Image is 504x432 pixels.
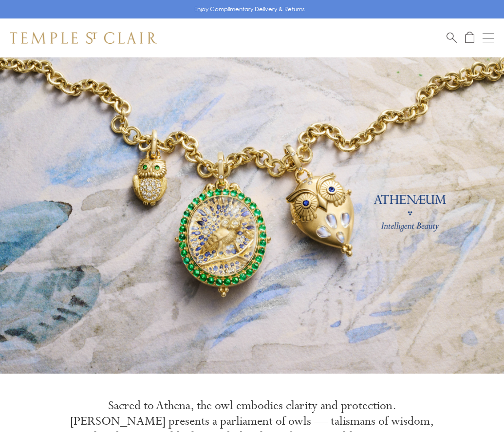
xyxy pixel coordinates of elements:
button: Open navigation [483,32,494,44]
img: Temple St. Clair [10,32,157,44]
a: Search [447,32,457,44]
a: Open Shopping Bag [465,32,474,44]
p: Enjoy Complimentary Delivery & Returns [194,4,305,14]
